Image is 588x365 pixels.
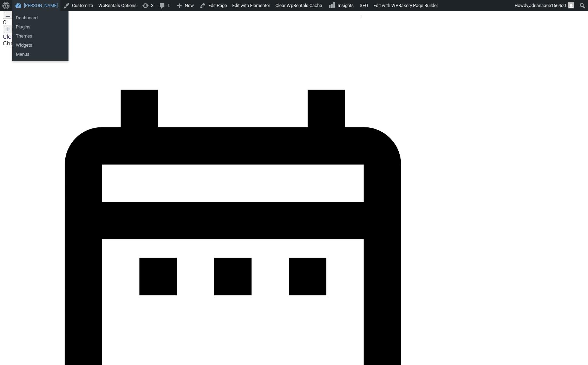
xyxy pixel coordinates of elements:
[3,19,463,26] div: 0
[360,11,368,22] div: 3
[12,29,68,61] ul: Marlene Saiz
[3,33,18,40] a: Close
[529,3,566,8] span: adrianaa6e1664d0
[12,13,68,22] a: Dashboard
[12,11,68,34] ul: Marlene Saiz
[12,50,68,59] a: Menus
[12,41,68,50] a: Widgets
[232,3,270,8] span: Edit with Elementor
[360,3,368,8] span: SEO
[3,40,28,47] label: Check In
[12,32,68,41] a: Themes
[12,22,68,32] a: Plugins
[338,3,354,8] span: Insights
